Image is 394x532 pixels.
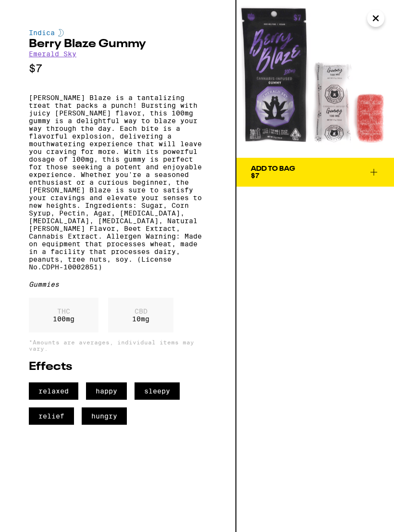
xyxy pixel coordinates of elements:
[58,29,64,37] img: indicaColor.svg
[29,298,98,332] div: 100 mg
[29,50,76,58] a: Emerald Sky
[251,165,295,172] div: Add To Bag
[251,172,259,179] span: $7
[29,94,207,271] p: [PERSON_NAME] Blaze is a tantalizing treat that packs a punch! Bursting with juicy [PERSON_NAME] ...
[29,29,207,37] div: Indica
[135,382,180,400] span: sleepy
[29,280,207,288] div: Gummies
[236,158,394,187] button: Add To Bag$7
[86,382,127,400] span: happy
[29,382,78,400] span: relaxed
[29,407,74,425] span: relief
[108,298,173,332] div: 10 mg
[82,407,127,425] span: hungry
[367,10,384,27] button: Close
[29,38,207,50] h2: Berry Blaze Gummy
[29,339,207,352] p: *Amounts are averages, individual items may vary.
[29,361,207,373] h2: Effects
[6,7,69,14] span: Hi. Need any help?
[53,307,74,315] p: THC
[29,63,207,75] p: $7
[132,307,149,315] p: CBD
